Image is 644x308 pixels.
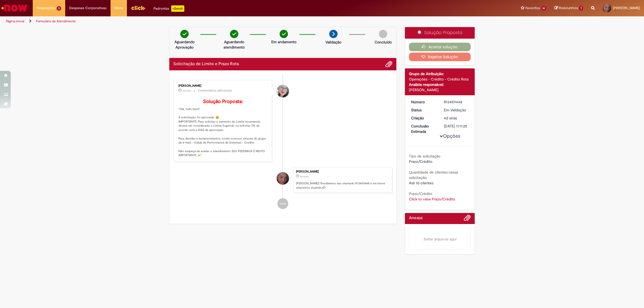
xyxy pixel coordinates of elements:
div: [PERSON_NAME] [178,84,268,87]
p: Concluído [375,39,392,45]
span: 4d atrás [444,116,457,120]
img: click_logo_yellow_360x200.png [131,4,145,12]
div: Analista responsável: [409,82,471,87]
div: [DATE] 11:11:25 [444,123,469,129]
div: Giselle Da Silva Nunes [277,172,289,185]
span: Requisições [37,5,56,11]
button: Adicionar anexos [464,214,471,224]
button: Rejeitar Solução [409,53,471,61]
time: 28/08/2025 17:11:18 [444,116,457,120]
dt: Número [407,99,440,105]
b: Prazo/Crédito [409,191,432,196]
span: 3d atrás [182,89,191,92]
span: Favoritos [525,5,540,11]
a: Click to view Prazo/Crédito [409,197,455,201]
div: Grupo de Atribuição: [409,71,471,76]
p: Validação [325,39,341,45]
div: [PERSON_NAME] [409,87,471,93]
b: Tipo de solicitação [409,154,440,159]
h2: Anexos [409,216,423,221]
p: +GenAi [171,5,184,12]
div: R13459448 [444,99,469,105]
div: [PERSON_NAME] [296,170,389,173]
dt: Criação [407,115,440,121]
span: Despesas Corporativas [69,5,107,11]
img: arrow-next.png [329,30,338,38]
span: More [115,5,123,11]
span: 1 [579,6,583,11]
div: Solução Proposta [405,27,475,39]
b: Solução Proposta: [203,98,243,105]
span: 14 [541,6,547,11]
dt: Conclusão Estimada [407,123,440,134]
span: Até 10 clientes [409,181,433,185]
img: img-circle-grey.png [379,30,387,38]
time: 29/08/2025 19:44:48 [182,89,191,92]
div: Em Validação [444,107,469,113]
small: Comentários adicionais [198,88,232,93]
em: Soltar arquivos aqui [409,228,471,250]
span: Rascunhos [559,5,578,10]
p: [PERSON_NAME]! Recebemos seu chamado R13459448 e em breve estaremos atuando. [296,181,389,190]
h2: Solicitação de Limite e Prazo Rota Histórico de tíquete [173,62,239,67]
b: Quantidade de clientes nessa solicitação [409,170,458,180]
button: Adicionar anexos [385,61,392,68]
time: 28/08/2025 17:11:18 [300,175,309,178]
img: ServiceNow [1,3,28,13]
a: Página inicial [6,19,24,23]
dt: Status [407,107,440,113]
a: Formulário de Atendimento [36,19,76,23]
p: Em andamento [271,39,297,45]
p: Aguardando atendimento [221,39,247,50]
div: Padroniza [153,5,184,12]
span: 3 [57,6,61,11]
button: Aceitar solução [409,43,471,51]
img: check-circle-green.png [230,30,238,38]
span: Prazo/Crédito [409,159,432,164]
p: "Olá, tudo bem? A solicitação foi aprovada. 😀 IMPORTANTE: Para solicitar o aumento do Limite nova... [178,99,268,157]
img: check-circle-green.png [280,30,288,38]
ul: Trilhas de página [4,16,425,26]
ul: Histórico de tíquete [173,75,392,214]
span: [PERSON_NAME] [613,6,640,10]
div: 28/08/2025 17:11:18 [444,115,469,121]
img: check-circle-green.png [180,30,189,38]
div: Franciele Fernanda Melo dos Santos [277,85,289,97]
div: Operações - Crédito - Crédito Rota [409,76,471,82]
a: Rascunhos [554,6,583,11]
span: 4d atrás [300,175,309,178]
p: Aguardando Aprovação [171,39,197,50]
li: Giselle Da Silva Nunes [173,167,392,193]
